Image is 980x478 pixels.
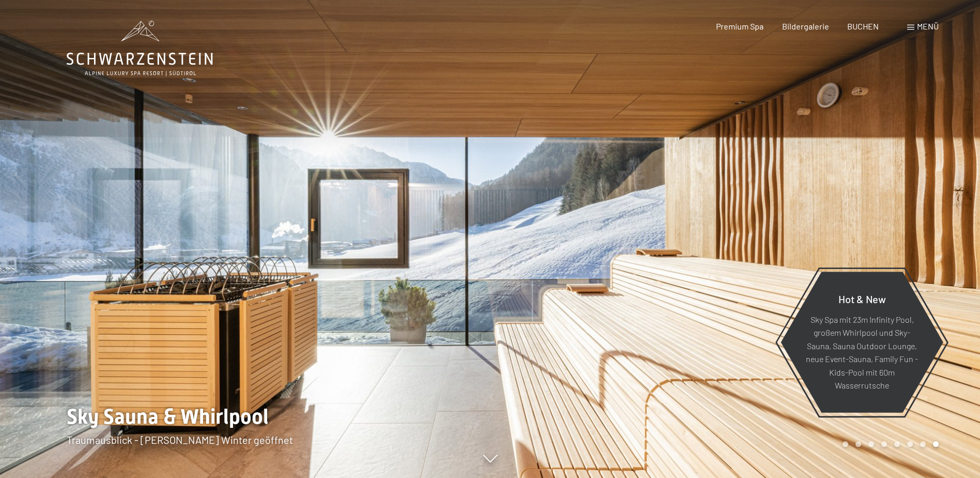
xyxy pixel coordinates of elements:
[780,271,944,413] a: Hot & New Sky Spa mit 23m Infinity Pool, großem Whirlpool und Sky-Sauna, Sauna Outdoor Lounge, ne...
[881,441,887,447] div: Carousel Page 4
[894,441,900,447] div: Carousel Page 5
[847,21,879,31] a: BUCHEN
[920,441,926,447] div: Carousel Page 7
[933,441,939,447] div: Carousel Page 8 (Current Slide)
[806,312,918,392] p: Sky Spa mit 23m Infinity Pool, großem Whirlpool und Sky-Sauna, Sauna Outdoor Lounge, neue Event-S...
[782,21,829,31] a: Bildergalerie
[868,441,874,447] div: Carousel Page 3
[839,441,939,447] div: Carousel Pagination
[838,292,886,305] span: Hot & New
[716,21,764,31] a: Premium Spa
[907,441,913,447] div: Carousel Page 6
[855,441,861,447] div: Carousel Page 2
[917,21,939,31] span: Menü
[843,441,848,447] div: Carousel Page 1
